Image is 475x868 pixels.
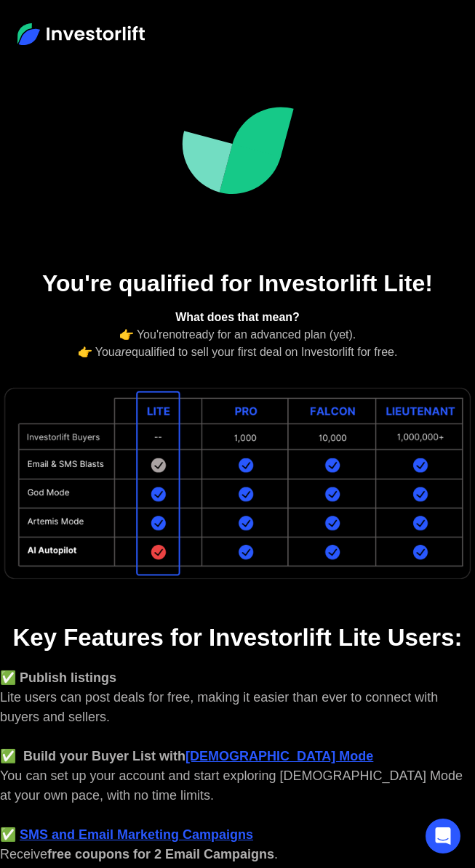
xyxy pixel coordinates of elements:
strong: free coupons for 2 Email Campaigns [47,847,274,861]
strong: Key Features for Investorlift Lite Users: [12,624,462,651]
strong: What does that mean? [175,311,300,323]
em: not [169,328,185,341]
div: Open Intercom Messenger [426,819,460,853]
em: are [115,346,132,358]
a: SMS and Email Marketing Campaigns [20,827,253,842]
img: Investorlift Dashboard [180,106,295,233]
a: [DEMOGRAPHIC_DATA] Mode [185,749,373,763]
